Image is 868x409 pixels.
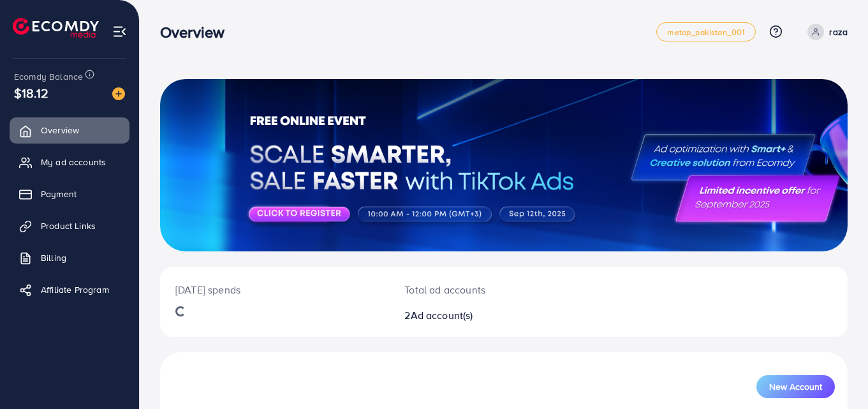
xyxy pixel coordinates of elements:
a: Affiliate Program [10,277,129,302]
span: Product Links [41,219,96,232]
span: $18.12 [14,84,48,102]
a: metap_pakistan_001 [656,22,756,41]
span: Payment [41,188,77,200]
button: New Account [756,375,835,398]
p: raza [829,24,848,40]
span: New Account [769,382,822,391]
span: Ad account(s) [411,308,473,322]
a: Billing [10,245,129,271]
a: raza [802,24,848,40]
img: image [112,87,125,100]
span: My ad accounts [41,156,106,168]
span: Ecomdy Balance [14,70,83,83]
a: Overview [10,117,129,143]
h3: Overview [160,23,235,41]
span: Billing [41,251,66,264]
img: menu [112,24,127,39]
img: logo [13,18,99,38]
h2: 2 [404,309,546,322]
p: Total ad accounts [404,282,546,297]
a: Product Links [10,213,129,239]
a: My ad accounts [10,149,129,175]
span: metap_pakistan_001 [667,28,745,36]
p: [DATE] spends [175,282,374,297]
span: Overview [41,124,79,137]
a: Payment [10,181,129,207]
span: Affiliate Program [41,283,109,296]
